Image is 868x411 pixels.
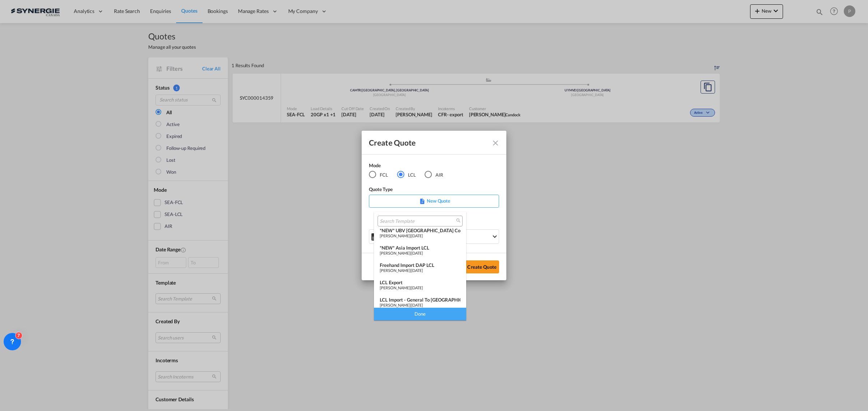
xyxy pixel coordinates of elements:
md-icon: icon-magnify [456,218,461,223]
span: [PERSON_NAME] [380,268,410,273]
div: Freehand Import DAP LCL [380,262,460,268]
span: [DATE] [411,285,423,290]
div: LCL Import - General to [GEOGRAPHIC_DATA] [380,297,460,303]
span: [PERSON_NAME] [380,233,410,238]
div: | [380,285,460,290]
span: [DATE] [411,233,423,238]
div: *NEW* UBV [GEOGRAPHIC_DATA] consol LCL [380,228,460,233]
span: [PERSON_NAME] [380,285,410,290]
div: | [380,303,460,307]
div: | [380,251,460,255]
div: LCL Export [380,280,460,285]
span: [DATE] [411,303,423,307]
span: [DATE] [411,268,423,273]
div: *NEW* Asia Import LCL [380,245,460,251]
span: [DATE] [411,251,423,255]
span: [PERSON_NAME] [380,251,410,255]
div: Done [374,308,466,320]
span: [PERSON_NAME] [380,303,410,307]
div: | [380,268,460,273]
input: Search Template [380,218,455,225]
div: | [380,233,460,238]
